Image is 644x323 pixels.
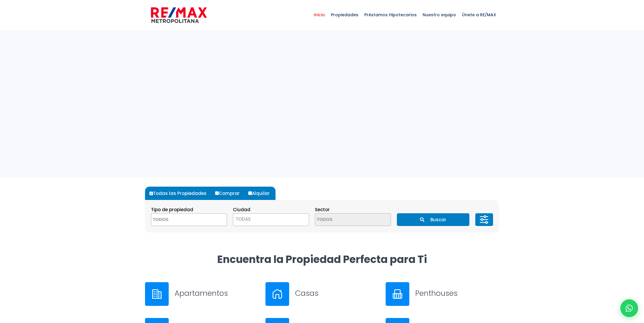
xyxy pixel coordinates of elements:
img: remax-metropolitana-logo [151,6,207,24]
label: Alquilar [247,187,276,200]
a: Apartamentos [145,282,258,306]
span: Propiedades [328,6,361,24]
strong: Encuentra la Propiedad Perfecta para Ti [217,252,427,267]
span: Sector [315,206,330,213]
input: Alquilar [248,191,252,195]
span: TODAS [233,213,309,226]
h3: Casas [295,288,379,298]
span: TODAS [233,215,309,223]
span: Ciudad [233,206,250,213]
button: Buscar [397,213,469,226]
span: Préstamos Hipotecarios [361,6,420,24]
textarea: Search [151,214,209,226]
h3: Penthouses [415,288,499,298]
input: Todas las Propiedades [149,192,153,195]
span: Inicio [311,6,328,24]
span: Tipo de propiedad [151,206,193,213]
a: Casas [265,282,379,306]
a: Penthouses [386,282,499,306]
input: Comprar [215,191,219,195]
span: TODAS [236,216,251,222]
h3: Apartamentos [175,288,258,298]
label: Todas las Propiedades [148,187,212,200]
span: Únete a RE/MAX [459,6,499,24]
label: Comprar [214,187,246,200]
span: Nuestro equipo [420,6,459,24]
textarea: Search [315,214,373,226]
